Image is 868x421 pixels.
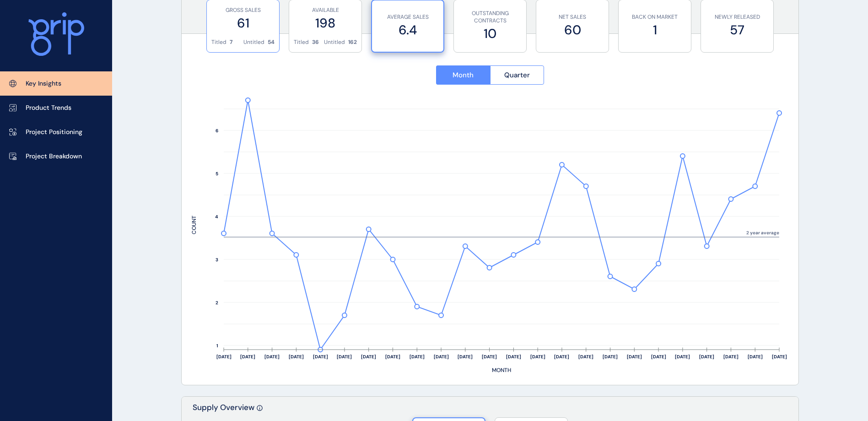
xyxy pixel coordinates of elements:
[216,343,218,349] text: 1
[312,38,319,46] p: 36
[627,354,642,360] text: [DATE]
[651,354,666,360] text: [DATE]
[216,171,218,177] text: 5
[337,354,352,360] text: [DATE]
[458,10,522,25] p: OUTSTANDING CONTRACTS
[211,6,275,14] p: GROSS SALES
[706,21,769,39] label: 57
[578,354,593,360] text: [DATE]
[699,354,714,360] text: [DATE]
[289,354,304,360] text: [DATE]
[490,65,545,85] button: Quarter
[26,128,82,137] p: Project Positioning
[541,21,604,39] label: 60
[541,13,604,21] p: NET SALES
[453,70,474,80] span: Month
[211,38,226,46] p: Titled
[385,354,400,360] text: [DATE]
[313,354,328,360] text: [DATE]
[216,257,218,263] text: 3
[623,21,686,39] label: 1
[190,216,198,234] text: COUNT
[294,14,357,32] label: 198
[348,38,357,46] p: 162
[216,128,218,134] text: 6
[748,354,763,360] text: [DATE]
[436,65,490,85] button: Month
[324,38,345,46] p: Untitled
[216,300,218,306] text: 2
[458,25,522,43] label: 10
[294,6,357,14] p: AVAILABLE
[504,70,530,80] span: Quarter
[554,354,569,360] text: [DATE]
[243,38,264,46] p: Untitled
[675,354,690,360] text: [DATE]
[215,214,218,220] text: 4
[26,103,71,113] p: Product Trends
[230,38,232,46] p: 7
[26,79,61,88] p: Key Insights
[530,354,545,360] text: [DATE]
[482,354,497,360] text: [DATE]
[361,354,376,360] text: [DATE]
[772,354,787,360] text: [DATE]
[506,354,521,360] text: [DATE]
[746,230,779,236] text: 2 year average
[706,13,769,21] p: NEWLY RELEASED
[26,152,82,161] p: Project Breakdown
[216,354,232,360] text: [DATE]
[434,354,449,360] text: [DATE]
[211,14,275,32] label: 61
[723,354,739,360] text: [DATE]
[410,354,425,360] text: [DATE]
[240,354,255,360] text: [DATE]
[294,38,309,46] p: Titled
[492,367,511,374] text: MONTH
[268,38,275,46] p: 54
[603,354,618,360] text: [DATE]
[264,354,280,360] text: [DATE]
[458,354,473,360] text: [DATE]
[377,21,439,39] label: 6.4
[377,13,439,21] p: AVERAGE SALES
[623,13,686,21] p: BACK ON MARKET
